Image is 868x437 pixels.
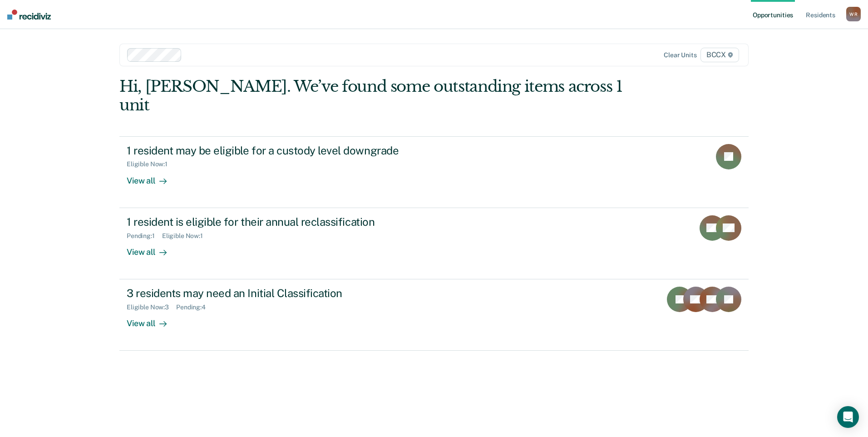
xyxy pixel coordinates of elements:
div: W R [846,7,861,21]
a: 1 resident is eligible for their annual reclassificationPending:1Eligible Now:1View all [119,208,749,279]
div: Hi, [PERSON_NAME]. We’ve found some outstanding items across 1 unit [119,77,623,114]
div: View all [127,168,178,186]
div: View all [127,311,178,329]
div: Eligible Now : 3 [127,303,176,311]
div: View all [127,239,178,257]
button: WR [846,7,861,21]
div: Pending : 4 [176,303,213,311]
div: Open Intercom Messenger [837,406,859,428]
span: BCCX [700,48,739,62]
div: 1 resident may be eligible for a custody level downgrade [127,144,445,157]
a: 3 residents may need an Initial ClassificationEligible Now:3Pending:4View all [119,279,749,351]
div: Eligible Now : 1 [127,160,175,168]
img: Recidiviz [7,10,51,20]
a: 1 resident may be eligible for a custody level downgradeEligible Now:1View all [119,136,749,208]
div: 3 residents may need an Initial Classification [127,287,445,300]
div: Pending : 1 [127,232,162,240]
div: Clear units [664,51,697,59]
div: 1 resident is eligible for their annual reclassification [127,215,445,228]
div: Eligible Now : 1 [162,232,210,240]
